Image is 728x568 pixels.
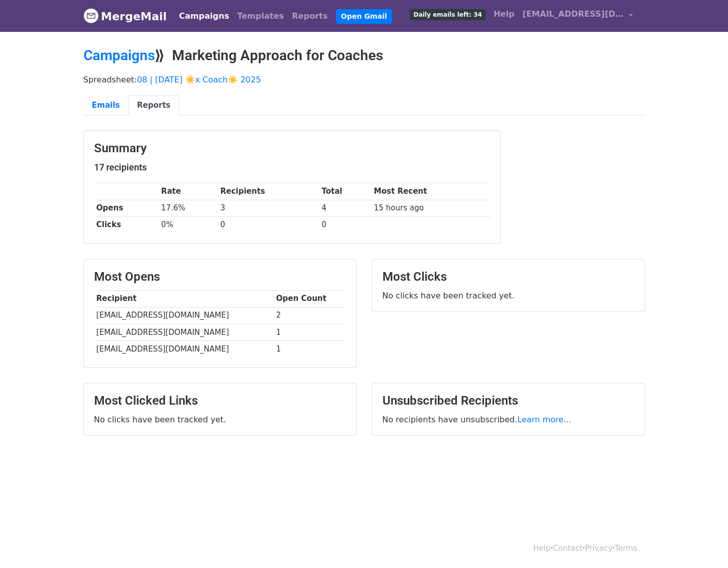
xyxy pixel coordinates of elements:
td: 3 [218,200,319,216]
h5: 17 recipients [94,162,490,173]
span: [EMAIL_ADDRESS][DOMAIN_NAME] [523,8,624,20]
td: 2 [274,307,346,324]
th: Most Recent [371,183,490,200]
td: 0 [319,216,371,233]
a: Templates [233,6,288,26]
th: Rate [159,183,218,200]
a: 08 | [DATE] ☀️x Coach☀️ 2025 [137,75,261,84]
a: Reports [288,6,332,26]
p: No clicks have been tracked yet. [94,414,346,425]
th: Recipient [94,290,274,307]
a: Help [490,4,519,24]
a: Terms [615,544,637,553]
h2: ⟫ Marketing Approach for Coaches [83,47,645,64]
a: Help [533,544,550,553]
iframe: Chat Widget [677,519,728,568]
td: 0% [159,216,218,233]
a: Open Gmail [336,9,392,24]
h3: Unsubscribed Recipients [382,394,634,408]
td: 15 hours ago [371,200,490,216]
td: [EMAIL_ADDRESS][DOMAIN_NAME] [94,340,274,357]
a: Reports [129,95,179,116]
a: [EMAIL_ADDRESS][DOMAIN_NAME] [519,4,637,28]
a: Campaigns [83,47,155,64]
a: Daily emails left: 34 [406,4,489,24]
td: 1 [274,324,346,340]
a: Privacy [585,544,612,553]
p: Spreadsheet: [83,74,645,85]
a: Learn more... [518,415,572,424]
td: 4 [319,200,371,216]
p: No clicks have been tracked yet. [382,290,634,301]
a: Campaigns [175,6,233,26]
p: No recipients have unsubscribed. [382,414,634,425]
a: Contact [553,544,582,553]
th: Recipients [218,183,319,200]
h3: Most Clicked Links [94,394,346,408]
td: [EMAIL_ADDRESS][DOMAIN_NAME] [94,324,274,340]
td: 17.6% [159,200,218,216]
img: MergeMail logo [83,8,99,23]
td: 1 [274,340,346,357]
a: Emails [83,95,129,116]
th: Opens [94,200,159,216]
th: Total [319,183,371,200]
th: Clicks [94,216,159,233]
td: [EMAIL_ADDRESS][DOMAIN_NAME] [94,307,274,324]
th: Open Count [274,290,346,307]
td: 0 [218,216,319,233]
h3: Most Clicks [382,270,634,284]
span: Daily emails left: 34 [410,9,485,20]
a: MergeMail [83,6,167,27]
h3: Most Opens [94,270,346,284]
h3: Summary [94,141,490,156]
